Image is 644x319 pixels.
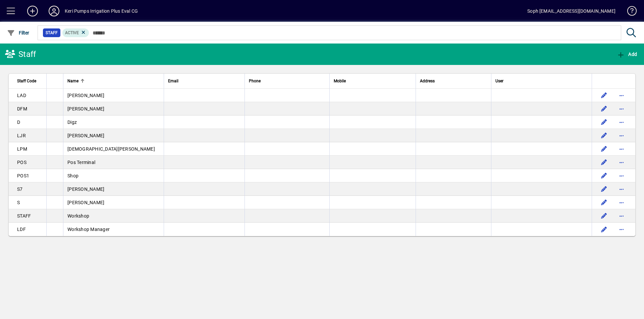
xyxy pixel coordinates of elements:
[622,1,636,23] a: Knowledge Base
[616,184,627,194] button: More options
[17,173,29,178] span: POS1
[599,157,609,168] button: Edit
[22,5,43,17] button: Add
[249,77,326,85] div: Phone
[46,29,58,36] span: Staff
[495,77,503,85] span: User
[67,160,95,165] span: Pos Terminal
[599,117,609,128] button: Edit
[599,130,609,141] button: Edit
[616,130,627,141] button: More options
[17,160,26,165] span: POS
[616,90,627,101] button: More options
[599,197,609,208] button: Edit
[616,144,627,154] button: More options
[5,27,31,39] button: Filter
[616,103,627,114] button: More options
[420,77,435,85] span: Address
[249,77,261,85] span: Phone
[7,30,30,35] span: Filter
[17,77,36,85] span: Staff Code
[527,6,615,16] div: Soph [EMAIL_ADDRESS][DOMAIN_NAME]
[17,77,42,85] div: Staff Code
[495,77,588,85] div: User
[62,28,89,37] mat-chip: Activation Status: Active
[67,77,78,85] span: Name
[599,184,609,194] button: Edit
[43,5,65,17] button: Profile
[67,227,110,232] span: Workshop Manager
[67,93,104,98] span: [PERSON_NAME]
[67,77,160,85] div: Name
[616,157,627,168] button: More options
[615,48,639,60] button: Add
[599,224,609,235] button: Edit
[67,200,104,205] span: [PERSON_NAME]
[17,213,31,219] span: STAFF
[67,119,77,125] span: Digz
[616,117,627,128] button: More options
[599,144,609,154] button: Edit
[168,77,240,85] div: Email
[17,227,26,232] span: LDF
[17,186,23,192] span: S7
[67,133,104,138] span: [PERSON_NAME]
[17,133,26,138] span: LJR
[17,146,27,152] span: LPM
[617,52,637,57] span: Add
[616,197,627,208] button: More options
[599,90,609,101] button: Edit
[5,49,36,60] div: Staff
[168,77,178,85] span: Email
[599,211,609,221] button: Edit
[17,200,20,205] span: S
[67,213,89,219] span: Workshop
[67,106,104,111] span: [PERSON_NAME]
[65,30,79,35] span: Active
[616,211,627,221] button: More options
[616,170,627,181] button: More options
[65,6,138,16] div: Keri Pumps Irrigation Plus Eval CG
[599,103,609,114] button: Edit
[334,77,412,85] div: Mobile
[599,170,609,181] button: Edit
[616,224,627,235] button: More options
[67,173,78,178] span: Shop
[17,93,26,98] span: LAD
[67,186,104,192] span: [PERSON_NAME]
[17,119,20,125] span: D
[17,106,27,111] span: DFM
[67,146,155,152] span: [DEMOGRAPHIC_DATA][PERSON_NAME]
[334,77,346,85] span: Mobile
